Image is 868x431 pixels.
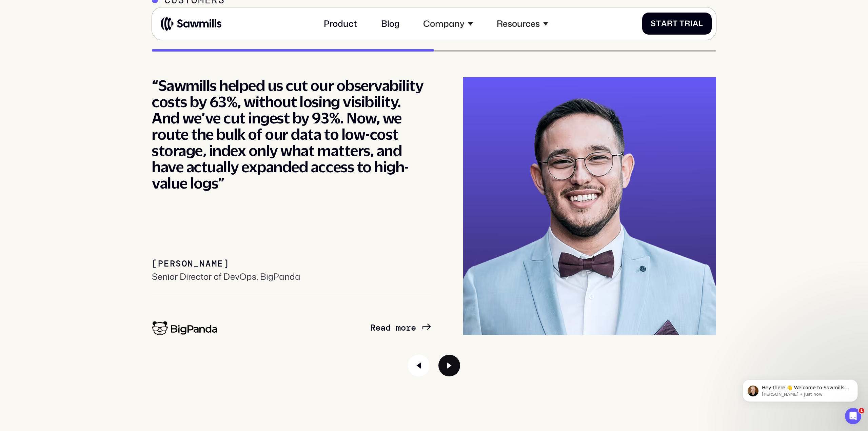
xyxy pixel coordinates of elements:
span: t [656,19,661,28]
span: r [406,323,411,333]
div: Resources [497,18,540,29]
span: 1 [859,408,864,413]
span: i [690,19,693,28]
div: Resources [490,12,555,35]
iframe: Intercom notifications message [732,365,868,413]
a: Product [317,12,363,35]
a: Blog [375,12,406,35]
div: Senior Director of DevOps, BigPanda [152,271,300,282]
span: e [411,323,416,333]
div: Company [423,18,465,29]
div: Previous slide [408,355,430,376]
span: r [667,19,673,28]
span: e [375,323,380,333]
div: 1 / 2 [152,77,716,335]
span: a [661,19,667,28]
a: Readmore [370,323,431,333]
span: m [396,323,401,333]
div: Next slide [438,355,460,376]
span: t [673,19,678,28]
span: r [685,19,690,28]
span: o [401,323,406,333]
span: S [651,19,656,28]
div: “Sawmills helped us cut our observability costs by 63%, without losing visibility. And we’ve cut ... [152,77,431,191]
span: R [370,323,375,333]
div: Company [417,12,479,35]
span: l [698,19,703,28]
span: a [693,19,698,28]
span: T [679,19,685,28]
div: [PERSON_NAME] [152,259,229,269]
iframe: Intercom live chat [845,408,861,424]
a: StartTrial [642,13,712,35]
span: a [380,323,386,333]
span: d [386,323,391,333]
